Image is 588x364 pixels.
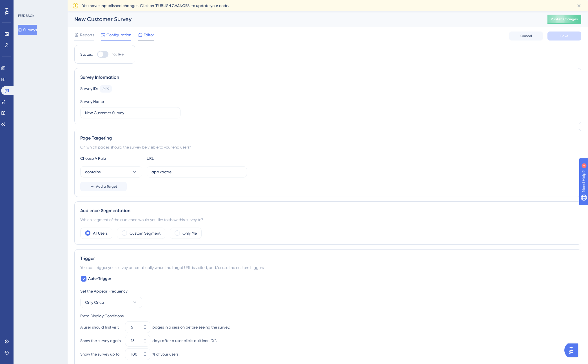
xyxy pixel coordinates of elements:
button: Only Once [80,297,142,308]
div: Extra Display Conditions [80,313,575,319]
button: Save [547,32,581,41]
label: Only Me [182,230,197,237]
div: Status: [80,51,93,58]
div: FEEDBACK [18,14,34,18]
span: Publish Changes [551,17,578,21]
button: Cancel [509,32,543,41]
span: Inactive [111,52,124,57]
div: 4 [39,3,41,7]
label: All Users [93,230,108,237]
div: Choose A Rule [80,155,142,162]
label: Custom Segment [130,230,161,237]
div: Show the survey again [80,337,123,344]
span: Auto-Trigger [88,275,111,282]
div: Page Targeting [80,135,575,141]
button: contains [80,166,142,177]
span: Reports [80,32,94,38]
span: Only Once [85,299,104,306]
div: % of your users. [152,351,179,358]
div: You can trigger your survey automatically when the target URL is visited, and/or use the custom t... [80,264,575,271]
span: Need Help? [13,1,35,8]
div: Which segment of the audience would you like to show this survey to? [80,216,575,223]
div: days after a user clicks quit icon “X”. [152,337,217,344]
span: Configuration [106,32,131,38]
span: Editor [144,32,154,38]
input: yourwebsite.com/path [152,169,242,175]
div: Show the survey up to [80,351,123,358]
span: Save [560,34,568,38]
button: Surveys [18,25,37,35]
button: Add a Target [80,182,127,191]
iframe: UserGuiding AI Assistant Launcher [564,342,581,359]
span: Add a Target [96,184,117,189]
button: Publish Changes [547,15,581,24]
div: New Customer Survey [74,15,533,23]
div: Survey ID: [80,85,98,93]
div: Survey Information [80,74,575,81]
div: On which pages should the survey be visible to your end users? [80,144,575,150]
input: Type your Survey name [85,110,176,116]
div: pages in a session before seeing the survey. [152,324,230,331]
div: URL [147,155,209,162]
div: Set the Appear Frequency [80,288,575,295]
span: You have unpublished changes. Click on ‘PUBLISH CHANGES’ to update your code. [82,2,229,9]
div: Survey Name [80,98,104,105]
div: Trigger [80,255,575,262]
div: 5999 [103,87,109,91]
span: contains [85,168,101,175]
div: Audience Segmentation [80,207,575,214]
span: Cancel [520,34,532,38]
div: A user should first visit [80,324,123,331]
